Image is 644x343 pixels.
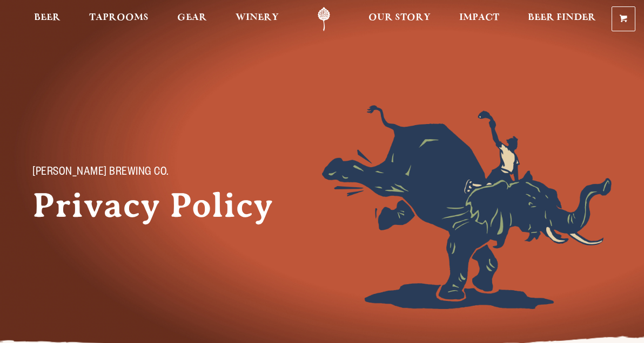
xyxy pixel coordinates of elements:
[528,13,596,22] span: Beer Finder
[32,186,292,225] h1: Privacy Policy
[521,7,603,31] a: Beer Finder
[368,13,431,22] span: Our Story
[177,13,207,22] span: Gear
[236,13,279,22] span: Winery
[361,7,438,31] a: Our Story
[304,7,344,31] a: Odell Home
[459,13,499,22] span: Impact
[82,7,156,31] a: Taprooms
[170,7,214,31] a: Gear
[452,7,506,31] a: Impact
[229,7,286,31] a: Winery
[27,7,68,31] a: Beer
[32,167,270,180] p: [PERSON_NAME] Brewing Co.
[89,13,149,22] span: Taprooms
[34,13,61,22] span: Beer
[322,105,612,309] img: Foreground404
